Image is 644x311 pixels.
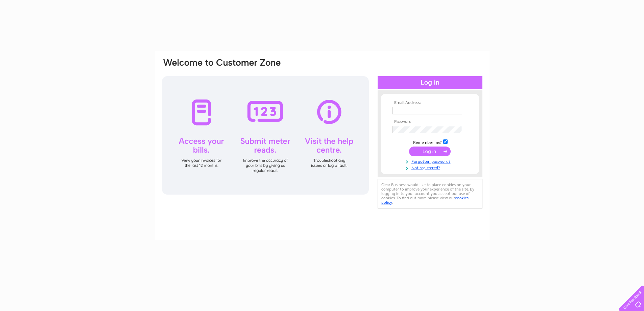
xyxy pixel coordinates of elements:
[391,138,469,145] td: Remember me?
[381,196,469,205] a: cookies policy
[391,101,469,105] th: Email Address:
[409,147,451,156] input: Submit
[378,179,482,208] div: Clear Business would like to place cookies on your computer to improve your experience of the sit...
[391,119,469,124] th: Password:
[392,164,469,171] a: Not registered?
[392,158,469,164] a: Forgotten password?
